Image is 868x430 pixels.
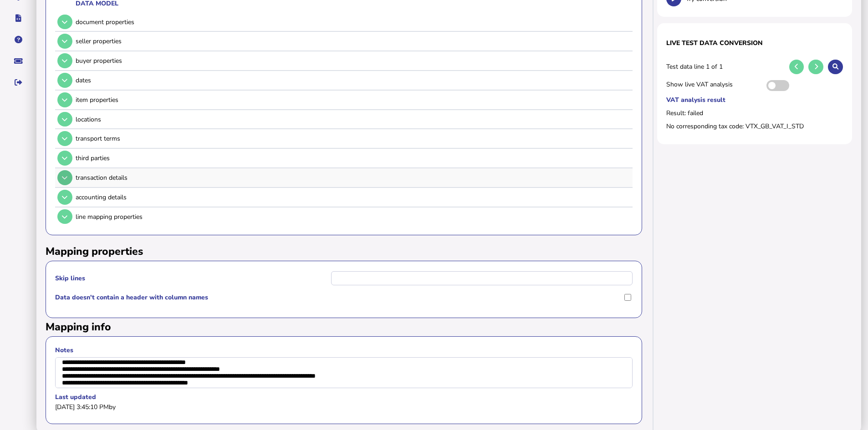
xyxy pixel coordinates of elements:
[76,76,629,85] div: dates
[666,62,784,71] span: Test data line 1 of 1
[76,212,629,221] div: line mapping properties
[57,73,72,88] button: Open
[666,122,843,131] label: No corresponding tax code: VTX_GB_VAT_I_STD
[57,131,72,146] button: Open
[46,320,642,334] h2: Mapping info
[9,30,28,49] button: Help pages
[55,274,330,283] label: Skip lines
[76,37,629,46] div: seller properties
[76,96,629,104] div: item properties
[666,80,762,91] span: Show live VAT analysis
[9,73,28,92] button: Sign out
[666,109,843,117] label: Result: failed
[57,170,72,185] button: Open
[57,53,72,68] button: Open
[55,403,633,411] div: [DATE] 3:45:10 PM
[76,154,629,162] div: third parties
[666,96,843,104] label: VAT analysis result
[57,15,72,30] button: Open
[46,244,642,258] h2: Mapping properties
[57,112,72,127] button: Open
[76,173,629,182] div: transaction details
[55,393,633,401] label: Last updated
[9,51,28,71] button: Raise a support ticket
[76,56,629,65] div: buyer properties
[57,34,72,49] button: Open
[9,9,28,28] button: Developer hub links
[57,151,72,166] button: Open
[109,403,116,411] span: by
[55,346,633,354] label: Notes
[57,92,72,107] button: Open
[55,293,621,302] label: Data doesn't contain a header with column names
[76,193,629,202] div: accounting details
[666,39,843,47] h1: Live test data conversion
[57,190,72,205] button: Open
[76,134,629,143] div: transport terms
[57,209,72,224] button: Open
[76,115,629,124] div: locations
[76,18,629,26] div: document properties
